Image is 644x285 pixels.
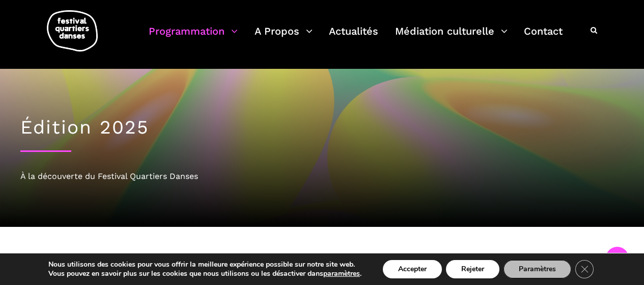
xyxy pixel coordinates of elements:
div: À la découverte du Festival Quartiers Danses [20,170,624,183]
a: A Propos [255,22,313,53]
button: Close GDPR Cookie Banner [575,260,594,278]
p: Vous pouvez en savoir plus sur les cookies que nous utilisons ou les désactiver dans . [48,269,361,278]
button: Paramètres [503,260,571,278]
button: Rejeter [446,260,499,278]
a: Contact [524,22,563,53]
button: Accepter [383,260,442,278]
a: Médiation culturelle [395,22,508,53]
h1: Édition 2025 [20,116,624,139]
a: Actualités [329,22,378,53]
p: Nous utilisons des cookies pour vous offrir la meilleure expérience possible sur notre site web. [48,260,361,269]
img: logo-fqd-med [47,10,98,51]
button: paramètres [323,269,360,278]
a: Programmation [149,22,238,53]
